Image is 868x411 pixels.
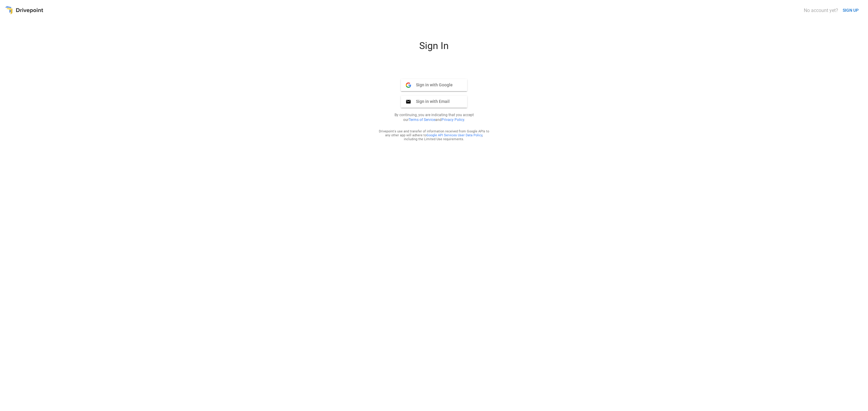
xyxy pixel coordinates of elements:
[411,82,453,88] span: Sign in with Google
[840,5,861,16] button: SIGN UP
[379,129,489,141] div: Drivepoint's use and transfer of information received from Google APIs to any other app will adhe...
[442,118,464,122] a: Privacy Policy
[401,79,467,91] button: Sign in with Google
[426,133,482,137] a: Google API Services User Data Policy
[804,8,838,13] div: No account yet?
[409,118,435,122] a: Terms of Service
[362,40,506,56] div: Sign In
[401,96,467,108] button: Sign in with Email
[387,113,481,122] p: By continuing, you are indicating that you accept our and .
[411,99,450,104] span: Sign in with Email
